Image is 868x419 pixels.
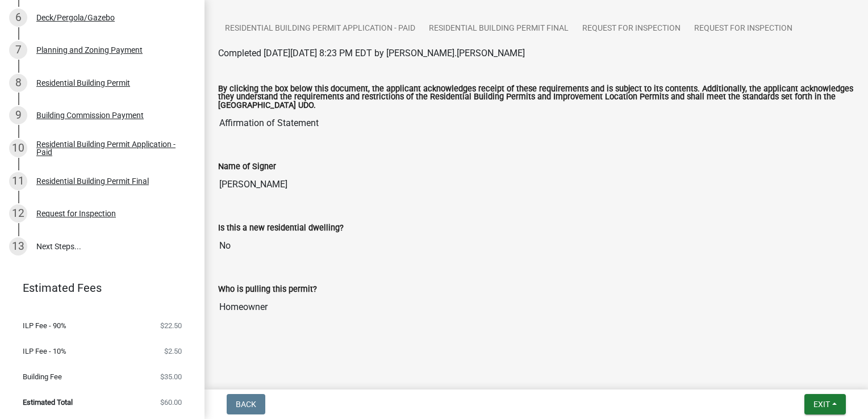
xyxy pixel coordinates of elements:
[9,139,27,157] div: 10
[36,177,149,185] div: Residential Building Permit Final
[160,322,182,329] span: $22.50
[218,48,525,58] span: Completed [DATE][DATE] 8:23 PM EDT by [PERSON_NAME].[PERSON_NAME]
[422,11,575,47] a: Residential Building Permit Final
[804,394,846,414] button: Exit
[9,41,27,59] div: 7
[218,11,422,47] a: Residential Building Permit Application - Paid
[227,394,265,414] button: Back
[218,224,344,232] label: Is this a new residential dwelling?
[160,373,182,380] span: $35.00
[9,74,27,92] div: 8
[23,399,73,406] span: Estimated Total
[23,322,66,329] span: ILP Fee - 90%
[36,209,116,217] div: Request for Inspection
[160,399,182,406] span: $60.00
[36,140,186,156] div: Residential Building Permit Application - Paid
[9,9,27,27] div: 6
[23,373,62,380] span: Building Fee
[36,14,115,22] div: Deck/Pergola/Gazebo
[36,79,130,87] div: Residential Building Permit
[218,286,317,294] label: Who is pulling this permit?
[9,172,27,190] div: 11
[36,46,143,54] div: Planning and Zoning Payment
[218,163,276,171] label: Name of Signer
[9,106,27,124] div: 9
[236,400,256,409] span: Back
[575,11,687,47] a: Request for Inspection
[9,237,27,255] div: 13
[36,111,144,119] div: Building Commission Payment
[23,347,66,355] span: ILP Fee - 10%
[9,276,186,299] a: Estimated Fees
[164,347,182,355] span: $2.50
[218,85,854,110] label: By clicking the box below this document, the applicant acknowledges receipt of these requirements...
[813,400,830,409] span: Exit
[9,204,27,223] div: 12
[687,11,799,47] a: Request for Inspection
